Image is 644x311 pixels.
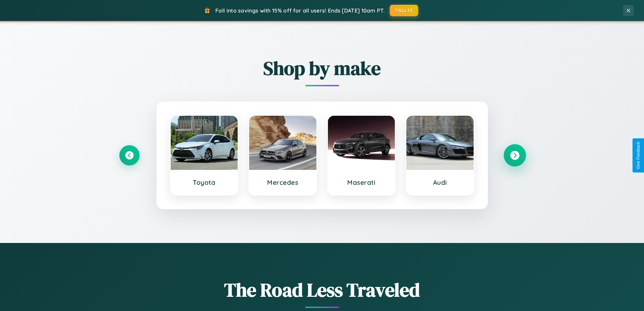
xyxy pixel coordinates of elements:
[177,178,231,186] h3: Toyota
[215,7,385,14] span: Fall into savings with 15% off for all users! Ends [DATE] 10am PT.
[335,178,388,186] h3: Maserati
[390,5,418,16] button: FALL15
[119,55,525,81] h2: Shop by make
[256,178,310,186] h3: Mercedes
[413,178,467,186] h3: Audi
[119,277,525,303] h1: The Road Less Traveled
[636,142,641,169] div: Give Feedback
